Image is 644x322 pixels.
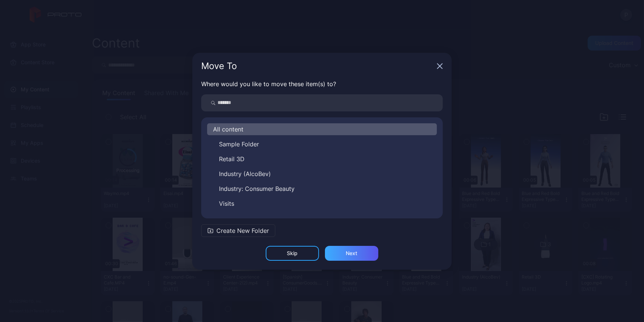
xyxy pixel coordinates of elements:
[201,224,275,237] button: Create New Folder
[287,250,298,256] div: Skip
[213,125,243,134] span: All content
[219,155,245,163] span: Retail 3D
[219,199,234,208] span: Visits
[201,62,434,71] div: Move To
[219,184,295,193] span: Industry: Consumer Beauty
[219,169,271,178] span: Industry (AlcoBev)
[201,79,443,88] p: Where would you like to move these item(s) to?
[325,246,378,261] button: Next
[266,246,319,261] button: Skip
[207,138,437,150] button: Sample Folder
[207,183,437,195] button: Industry: Consumer Beauty
[219,140,259,149] span: Sample Folder
[207,198,437,209] button: Visits
[216,226,269,235] span: Create New Folder
[207,153,437,165] button: Retail 3D
[207,168,437,180] button: Industry (AlcoBev)
[346,250,358,256] div: Next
